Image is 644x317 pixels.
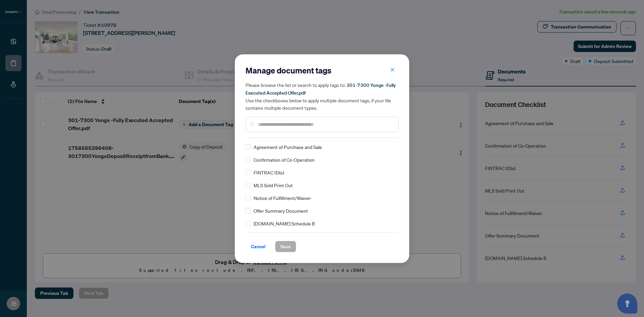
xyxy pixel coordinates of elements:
span: 301-7300 Yonge -Fully Executed Accepted Offer.pdf [246,82,396,96]
span: Offer Summary Document [254,207,308,214]
span: Notice of Fulfillment/Waiver [254,194,311,202]
h5: Please browse the list or search to apply tags to: Use the checkboxes below to apply multiple doc... [246,81,398,111]
span: MLS Sold Print Out [254,181,293,189]
span: FINTRAC ID(s) [254,169,284,176]
span: close [390,67,395,72]
span: Confirmation of Co-Operation [254,156,315,163]
button: Save [275,241,296,252]
h2: Manage document tags [246,65,398,76]
span: Agreement of Purchase and Sale [254,143,322,151]
button: Cancel [246,241,271,252]
button: Open asap [617,294,637,314]
span: Cancel [251,241,266,252]
span: [DOMAIN_NAME] Schedule B [254,220,315,227]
